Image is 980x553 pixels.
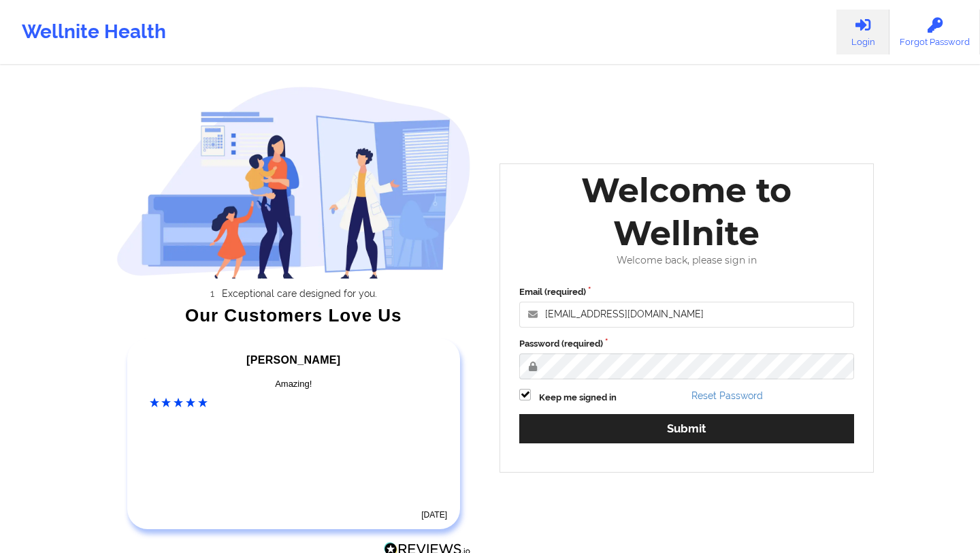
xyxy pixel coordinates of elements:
label: Keep me signed in [539,391,617,405]
a: Reset Password [691,390,763,401]
label: Email (required) [519,285,854,299]
time: [DATE] [421,510,447,520]
li: Exceptional care designed for you. [128,288,471,299]
a: Forgot Password [889,10,980,54]
input: Email address [519,302,854,328]
button: Submit [519,414,854,443]
div: Amazing! [150,377,438,391]
img: wellnite-auth-hero_200.c722682e.png [116,86,472,279]
div: Welcome back, please sign in [510,255,864,266]
a: Login [836,10,889,54]
div: Welcome to Wellnite [510,169,864,255]
div: Our Customers Love Us [116,309,472,322]
label: Password (required) [519,337,854,351]
span: [PERSON_NAME] [246,354,340,366]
